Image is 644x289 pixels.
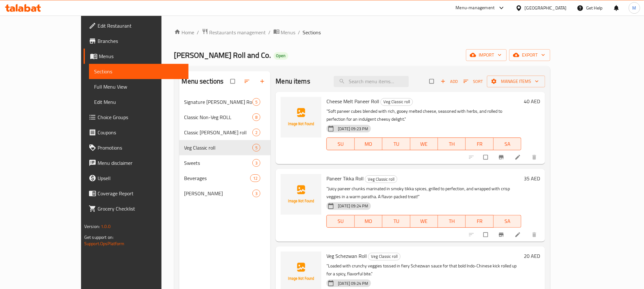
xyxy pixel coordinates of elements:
span: Select section [426,75,439,87]
span: Menu disclaimer [98,159,183,167]
span: Veg Classic roll [184,144,253,151]
span: WE [413,139,435,149]
span: FR [468,139,491,149]
nav: Menu sections [179,92,271,204]
div: Beverages12 [179,171,271,186]
span: SA [496,139,519,149]
span: [DATE] 09:24 PM [335,280,371,286]
span: 5 [253,99,260,105]
div: items [252,144,260,151]
div: Classic [PERSON_NAME] roll2 [179,125,271,140]
p: "Loaded with crunchy veggies tossed in fiery Schezwan sauce for that bold Indo-Chinese kick rolle... [326,262,521,278]
div: items [250,174,260,182]
span: TU [385,217,408,226]
div: items [252,129,260,136]
span: Paneer Tikka Roll [326,174,364,183]
div: items [252,98,260,106]
span: Coupons [98,129,183,136]
a: Edit menu item [515,154,522,160]
h2: Menu sections [182,77,224,86]
span: Veg Classic roll [368,253,400,260]
div: Sweets3 [179,155,271,171]
button: FR [466,138,493,150]
span: Beverages [184,174,250,182]
span: Add item [439,77,459,86]
a: Coupons [84,125,188,140]
span: 1.0.0 [101,222,111,231]
div: items [252,190,260,197]
span: Signature [PERSON_NAME] Rolls [184,98,253,106]
span: 8 [253,114,260,120]
span: TH [441,217,463,226]
span: SU [329,139,352,149]
span: Menus [281,29,296,36]
span: Upsell [98,174,183,182]
span: Classic Non-Veg ROLL [184,113,253,121]
a: Coverage Report [84,186,188,201]
span: Open [274,53,288,58]
a: Grocery Checklist [84,201,188,216]
span: Promotions [98,144,183,151]
span: Edit Restaurant [98,22,183,30]
h6: 35 AED [524,174,540,183]
button: Branch-specific-item [494,228,510,242]
span: [PERSON_NAME] Roll and Co. [174,48,271,62]
a: Support.OpsPlatform [84,239,125,248]
button: import [466,49,507,61]
a: Full Menu View [89,79,188,94]
div: Veg Classic roll [365,175,397,183]
div: items [252,159,260,167]
span: Select to update [480,151,493,163]
div: Menu-management [456,4,495,12]
span: Edit Menu [94,98,183,106]
button: SA [494,138,521,150]
button: SA [494,215,521,228]
div: Classic Kathi roll [184,129,253,136]
p: "Soft paneer cubes blended with rich, gooey melted cheese, seasoned with herbs, and rolled to per... [326,107,521,123]
span: SA [496,217,519,226]
span: 5 [253,145,260,151]
span: Sweets [184,159,253,167]
span: TH [441,139,463,149]
a: Menus [84,49,188,64]
span: MO [357,217,380,226]
button: export [509,49,550,61]
a: Edit menu item [515,232,522,238]
span: Full Menu View [94,83,183,91]
div: Veg Classic roll5 [179,140,271,155]
span: Version: [84,222,100,231]
span: Select to update [480,229,493,241]
span: 2 [253,130,260,136]
nav: breadcrumb [174,28,551,37]
span: [DATE] 09:24 PM [335,203,371,209]
button: SU [326,138,354,150]
h6: 40 AED [524,97,540,106]
span: Branches [98,37,183,45]
button: TH [438,215,466,228]
button: MO [355,138,382,150]
span: Menus [99,52,183,60]
span: [DATE] 09:23 PM [335,126,371,132]
span: Sections [303,29,321,36]
div: Open [274,52,288,60]
span: [PERSON_NAME] [184,190,253,197]
button: Add [439,77,459,86]
span: 3 [253,160,260,166]
a: Upsell [84,171,188,186]
button: Manage items [487,76,545,87]
button: SU [326,215,354,228]
h6: 20 AED [524,252,540,260]
img: Paneer Tikka Roll [281,174,321,215]
img: Cheese Melt Paneer Roll [281,97,321,138]
div: Classic Non-Veg ROLL8 [179,110,271,125]
div: [PERSON_NAME]3 [179,186,271,201]
span: Grocery Checklist [98,205,183,212]
span: Sort sections [240,74,255,88]
span: Select all sections [227,75,240,87]
span: TU [385,139,408,149]
span: Choice Groups [98,113,183,121]
button: delete [527,150,543,164]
